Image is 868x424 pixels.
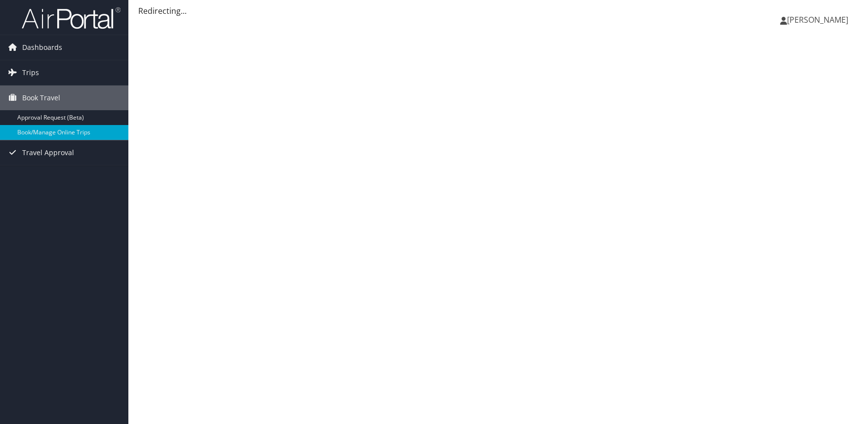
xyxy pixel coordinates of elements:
span: Travel Approval [22,140,74,165]
span: Dashboards [22,35,62,60]
a: [PERSON_NAME] [780,5,858,35]
span: [PERSON_NAME] [787,14,848,25]
img: airportal-logo.png [22,6,120,30]
span: Book Travel [22,85,60,110]
div: Redirecting... [138,5,858,17]
span: Trips [22,60,39,85]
